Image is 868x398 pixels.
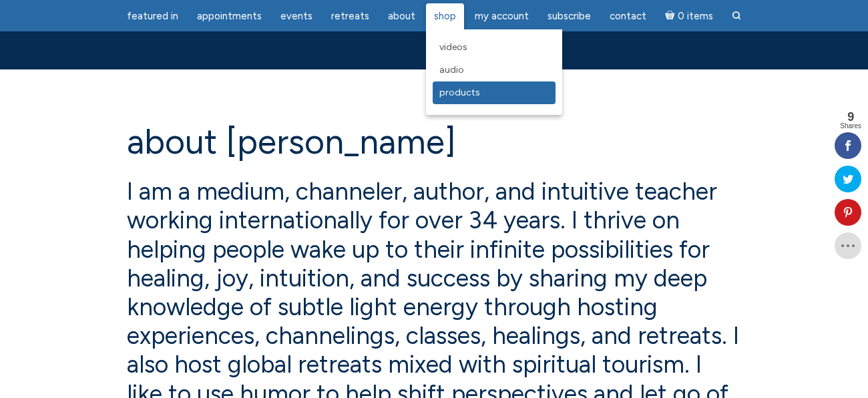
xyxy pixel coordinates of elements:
[610,10,646,22] span: Contact
[439,41,467,53] span: Videos
[665,10,678,22] i: Cart
[127,10,178,22] span: featured in
[280,10,312,22] span: Events
[119,3,186,29] a: featured in
[127,123,741,161] h1: About [PERSON_NAME]
[433,81,556,104] a: Products
[434,10,456,22] span: Shop
[678,11,713,21] span: 0 items
[433,59,556,81] a: Audio
[197,10,262,22] span: Appointments
[467,3,537,29] a: My Account
[380,3,423,29] a: About
[331,10,369,22] span: Retreats
[272,3,320,29] a: Events
[439,64,464,75] span: Audio
[657,2,721,29] a: Cart0 items
[426,3,464,29] a: Shop
[439,87,480,98] span: Products
[602,3,654,29] a: Contact
[475,10,529,22] span: My Account
[548,10,591,22] span: Subscribe
[189,3,270,29] a: Appointments
[388,10,415,22] span: About
[433,36,556,59] a: Videos
[539,3,599,29] a: Subscribe
[323,3,377,29] a: Retreats
[840,111,861,123] span: 9
[840,123,861,130] span: Shares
